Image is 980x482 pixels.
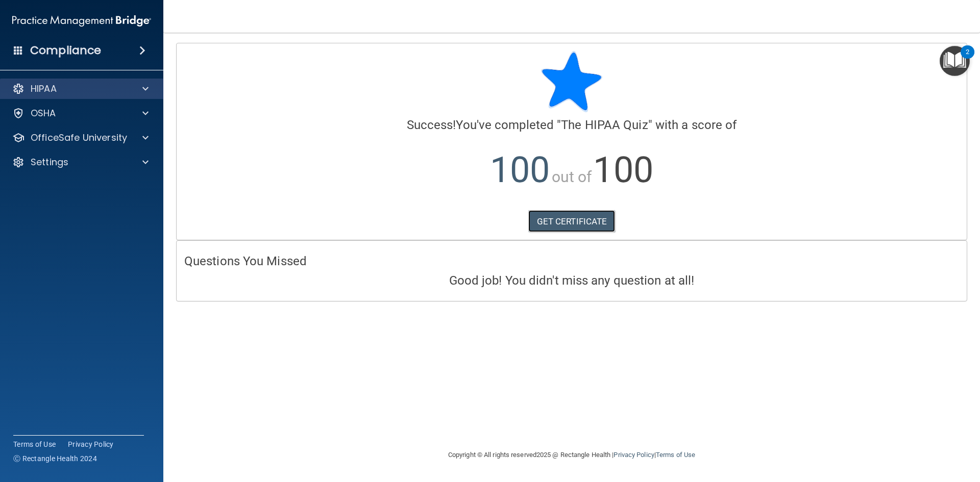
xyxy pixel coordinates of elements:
h4: You've completed " " with a score of [184,118,959,132]
span: Ⓒ Rectangle Health 2024 [13,453,97,464]
p: HIPAA [31,83,57,95]
h4: Questions You Missed [184,255,959,268]
img: PMB logo [12,11,151,31]
p: OSHA [31,107,56,119]
span: Success! [407,118,456,132]
span: 100 [593,149,653,191]
p: Settings [31,156,68,168]
a: Terms of Use [13,439,56,449]
img: blue-star-rounded.9d042014.png [541,51,602,112]
span: out of [552,168,592,186]
a: OSHA [12,107,149,119]
a: Privacy Policy [614,451,654,459]
a: GET CERTIFICATE [528,210,616,233]
a: Privacy Policy [68,439,114,449]
button: Open Resource Center, 2 new notifications [940,46,970,76]
a: OfficeSafe University [12,132,149,144]
h4: Good job! You didn't miss any question at all! [184,274,959,287]
h4: Compliance [30,43,101,58]
div: Copyright © All rights reserved 2025 @ Rectangle Health | | [385,439,758,471]
span: 100 [490,149,550,191]
a: Terms of Use [656,451,695,459]
p: OfficeSafe University [31,132,127,144]
a: Settings [12,156,149,168]
span: The HIPAA Quiz [561,118,648,132]
div: 2 [966,52,969,65]
a: HIPAA [12,83,149,95]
